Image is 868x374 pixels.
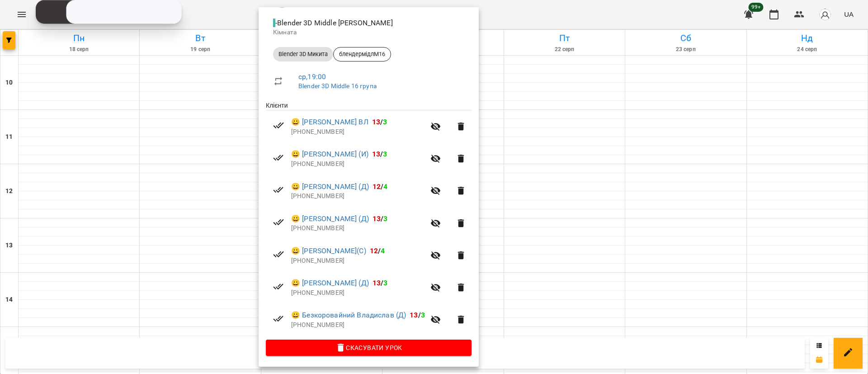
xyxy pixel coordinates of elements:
[373,182,388,191] b: /
[383,214,387,223] span: 3
[273,281,284,292] svg: Візит сплачено
[291,181,369,192] a: 😀 [PERSON_NAME] (Д)
[291,278,369,289] a: 😀 [PERSON_NAME] (Д)
[383,118,387,126] span: 3
[373,214,388,223] b: /
[372,118,387,126] b: /
[298,82,377,90] a: Blender 3D Middle 16 група
[273,313,284,324] svg: Візит сплачено
[383,279,387,287] span: 3
[291,321,425,330] p: [PHONE_NUMBER]
[291,289,425,298] p: [PHONE_NUMBER]
[273,217,284,227] svg: Візит сплачено
[273,28,464,37] p: Кімната
[291,246,366,256] a: 😀 [PERSON_NAME](С)
[291,213,369,224] a: 😀 [PERSON_NAME] (Д)
[373,214,381,223] span: 13
[372,150,380,158] span: 13
[373,182,381,191] span: 12
[266,101,472,340] ul: Клієнти
[410,311,425,319] b: /
[291,192,425,201] p: [PHONE_NUMBER]
[291,256,425,265] p: [PHONE_NUMBER]
[291,224,425,233] p: [PHONE_NUMBER]
[373,279,381,287] span: 13
[373,279,388,287] b: /
[291,310,406,321] a: 😀 Безкоровайний Владислав (Д)
[273,342,464,353] span: Скасувати Урок
[372,150,387,158] b: /
[291,128,425,137] p: [PHONE_NUMBER]
[333,47,391,62] div: блендермідлМ16
[334,50,391,58] span: блендермідлМ16
[372,118,380,126] span: 13
[381,246,385,255] span: 4
[291,149,368,160] a: 😀 [PERSON_NAME] (И)
[383,150,387,158] span: 3
[273,19,395,27] span: - Blender 3D Middle [PERSON_NAME]
[291,160,425,169] p: [PHONE_NUMBER]
[370,246,385,255] b: /
[273,249,284,260] svg: Візит сплачено
[291,117,368,128] a: 😀 [PERSON_NAME] ВЛ
[266,340,472,356] button: Скасувати Урок
[273,50,333,58] span: Blender 3D Микита
[421,311,425,319] span: 3
[298,72,326,81] a: ср , 19:00
[273,152,284,163] svg: Візит сплачено
[410,311,418,319] span: 13
[370,246,378,255] span: 12
[273,185,284,195] svg: Візит сплачено
[273,120,284,131] svg: Візит сплачено
[383,182,387,191] span: 4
